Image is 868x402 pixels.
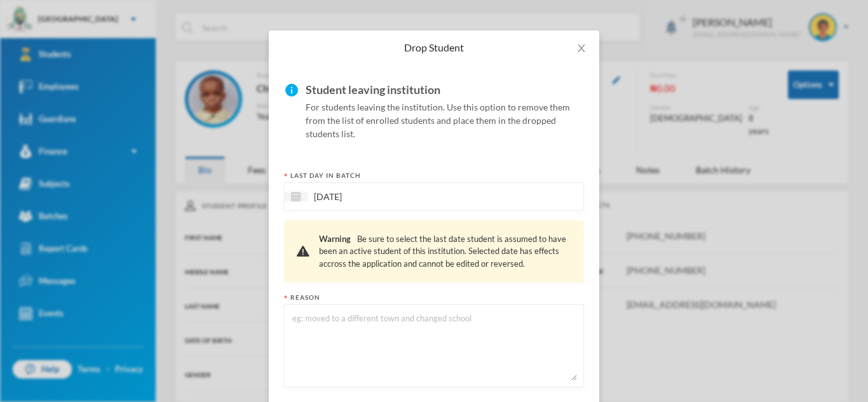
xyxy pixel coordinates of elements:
[319,234,351,244] span: Warning
[284,171,584,180] div: Last Day In Batch
[297,246,309,257] img: !
[319,233,571,271] div: Be sure to select the last date student is assumed to have been an active student of this institu...
[284,80,299,98] i: info
[564,30,599,66] button: Close
[306,80,584,140] div: For students leaving the institution. Use this option to remove them from the list of enrolled st...
[284,41,584,55] div: Drop Student
[306,80,584,100] div: Student leaving institution
[308,189,414,204] input: Select date
[576,43,587,53] i: icon: close
[284,293,584,302] div: Reason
